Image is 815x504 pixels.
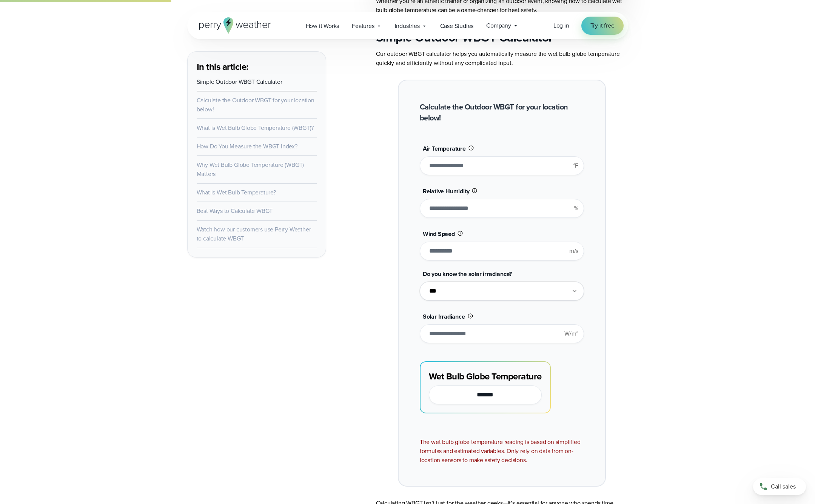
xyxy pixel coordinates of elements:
a: Why Wet Bulb Globe Temperature (WBGT) Matters [197,160,304,178]
span: Company [486,21,511,30]
div: The wet bulb globe temperature reading is based on simplified formulas and estimated variables. O... [420,438,584,465]
a: Simple Outdoor WBGT Calculator [197,77,282,86]
a: Calculate the Outdoor WBGT for your location below! [197,96,314,114]
h2: Simple Outdoor WBGT Calculator [376,30,628,45]
a: How Do You Measure the WBGT Index? [197,142,297,151]
a: Call sales [753,478,806,495]
p: Our outdoor WBGT calculator helps you automatically measure the wet bulb globe temperature quickl... [376,49,628,68]
span: Try it free [590,21,615,30]
a: What is Wet Bulb Globe Temperature (WBGT)? [197,123,314,132]
span: How it Works [306,22,339,31]
a: Try it free [581,17,624,35]
a: Watch how our customers use Perry Weather to calculate WBGT [197,225,311,243]
a: Log in [553,21,569,30]
span: Wind Speed [423,230,455,238]
span: Case Studies [440,22,474,31]
span: Relative Humidity [423,187,470,196]
span: Air Temperature [423,144,466,153]
span: Solar Irradiance [423,312,465,321]
a: Case Studies [434,18,480,34]
span: Log in [553,21,569,30]
span: Features [352,22,374,31]
span: Industries [395,22,420,31]
a: How it Works [299,18,346,34]
a: What is Wet Bulb Temperature? [197,188,276,197]
a: Best Ways to Calculate WBGT [197,207,273,215]
span: Call sales [771,482,796,491]
h3: In this article: [197,61,317,73]
h2: Calculate the Outdoor WBGT for your location below! [420,102,584,123]
span: Do you know the solar irradiance? [423,270,512,278]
